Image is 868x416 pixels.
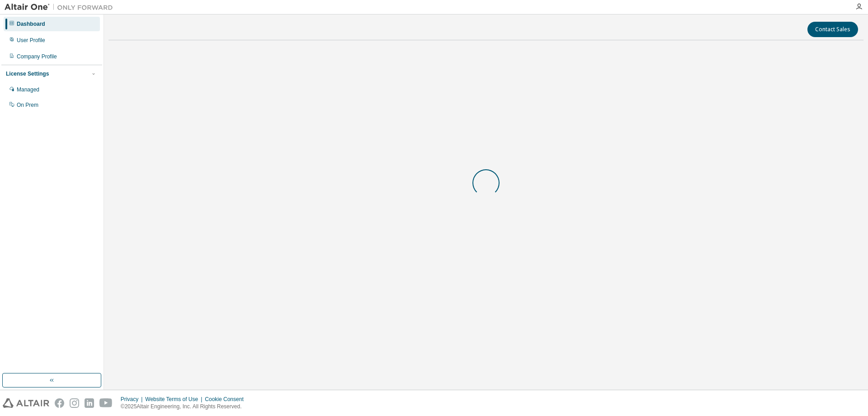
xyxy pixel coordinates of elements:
div: License Settings [6,70,49,77]
button: Contact Sales [807,22,858,37]
div: On Prem [17,101,38,109]
div: User Profile [17,37,45,44]
img: facebook.svg [55,398,64,408]
p: © 2025 Altair Engineering, Inc. All Rights Reserved. [121,403,249,411]
div: Cookie Consent [205,396,249,403]
div: Dashboard [17,20,45,28]
img: altair_logo.svg [3,398,49,408]
img: linkedin.svg [85,398,94,408]
div: Managed [17,86,39,93]
img: Altair One [5,3,118,12]
div: Website Terms of Use [145,396,205,403]
img: youtube.svg [99,398,113,408]
div: Privacy [121,396,145,403]
div: Company Profile [17,53,57,60]
img: instagram.svg [70,398,79,408]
